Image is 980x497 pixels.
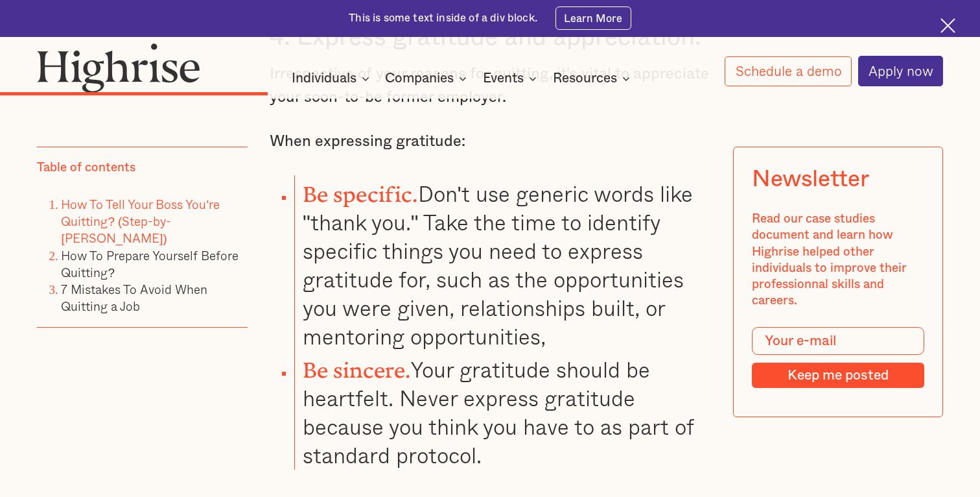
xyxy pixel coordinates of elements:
div: Individuals [292,71,373,86]
div: Companies [385,71,471,86]
div: Resources [553,71,634,86]
a: How To Prepare Yourself Before Quitting? [61,246,239,282]
div: Events [483,71,524,86]
a: How To Tell Your Boss You're Quitting? (Step-by-[PERSON_NAME]) [61,195,220,248]
li: Your gratitude should be heartfelt. Never express gratitude because you think you have to as part... [294,351,710,470]
div: Companies [385,71,454,86]
li: Don't use generic words like "thank you." Take the time to identify specific things you need to e... [294,175,710,351]
div: This is some text inside of a div block. [349,11,537,25]
p: When expressing gratitude: [270,130,710,153]
a: Learn More [555,6,631,30]
input: Your e-mail [752,328,924,356]
div: Events [483,71,541,86]
div: Table of contents [37,160,135,176]
div: Resources [553,71,617,86]
div: Read our case studies document and learn how Highrise helped other individuals to improve their p... [752,212,924,309]
img: Highrise logo [37,43,201,92]
a: Schedule a demo [725,56,852,86]
a: Apply now [858,56,944,86]
strong: Be specific. [303,182,418,196]
form: Modal Form [752,328,924,389]
input: Keep me posted [752,363,924,389]
div: Individuals [292,71,356,86]
strong: Be sincere. [303,358,410,372]
img: Cross icon [940,18,955,33]
a: 7 Mistakes To Avoid When Quitting a Job [61,280,207,315]
div: Newsletter [752,166,869,193]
